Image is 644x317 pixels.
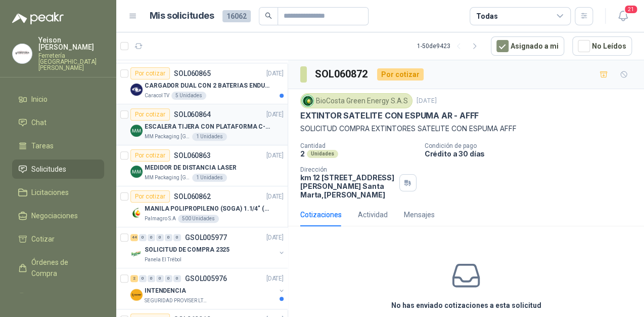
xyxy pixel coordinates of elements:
[31,94,48,105] span: Inicio
[300,93,412,108] div: BioCosta Green Energy S.A.S
[116,104,288,145] a: Por cotizarSOL060864[DATE] Company LogoESCALERA TIJERA CON PLATAFORMA C-2347-03MM Packaging [GEOG...
[302,95,313,106] img: Company Logo
[130,67,170,80] div: Por cotizar
[38,53,104,71] p: Ferretería [GEOGRAPHIC_DATA][PERSON_NAME]
[174,70,211,77] p: SOL060865
[266,192,284,202] p: [DATE]
[307,150,338,158] div: Unidades
[300,142,417,149] p: Cantidad
[404,209,435,220] div: Mensajes
[12,206,104,225] a: Negociaciones
[130,207,143,219] img: Company Logo
[185,275,227,282] p: GSOL005976
[624,5,638,14] span: 21
[116,63,288,104] a: Por cotizarSOL060865[DATE] Company LogoCARGADOR DUAL CON 2 BATERIAS ENDURO GO PROCaracol TV5 Unid...
[31,233,55,245] span: Cotizar
[31,140,54,151] span: Tareas
[174,152,211,159] p: SOL060863
[38,36,104,51] p: Yeison [PERSON_NAME]
[130,234,138,241] div: 44
[266,274,284,284] p: [DATE]
[192,133,227,141] div: 1 Unidades
[174,111,211,118] p: SOL060864
[572,36,632,56] button: No Leídos
[130,125,143,137] img: Company Logo
[266,151,284,161] p: [DATE]
[417,38,483,54] div: 1 - 50 de 9423
[130,289,143,301] img: Company Logo
[130,275,138,282] div: 2
[12,136,104,155] a: Tareas
[145,215,176,223] p: Palmagro S.A
[425,142,640,149] p: Condición de pago
[145,204,270,214] p: MANILA POLIPROPILENO (SOGA) 1.1/4" (32MM) marca tesicol
[358,209,388,220] div: Actividad
[165,234,172,241] div: 0
[300,110,479,121] p: EXTINTOR SATELITE CON ESPUMA AR - AFFF
[31,291,69,302] span: Remisiones
[150,9,214,23] h1: Mis solicitudes
[417,96,437,106] p: [DATE]
[31,187,69,198] span: Licitaciones
[145,245,229,255] p: SOLICITUD DE COMPRA 2325
[12,183,104,202] a: Licitaciones
[12,160,104,179] a: Solicitudes
[185,234,227,241] p: GSOL005977
[145,81,270,91] p: CARGADOR DUAL CON 2 BATERIAS ENDURO GO PRO
[31,164,66,175] span: Solicitudes
[31,257,95,279] span: Órdenes de Compra
[425,149,640,158] p: Crédito a 30 días
[130,149,170,162] div: Por cotizar
[265,12,272,19] span: search
[145,256,181,264] p: Panela El Trébol
[300,149,305,158] p: 2
[266,110,284,120] p: [DATE]
[391,300,541,311] h3: No has enviado cotizaciones a esta solicitud
[145,297,208,305] p: SEGURIDAD PROVISER LTDA
[148,275,155,282] div: 0
[476,11,497,22] div: Todas
[300,123,632,134] p: SOLICITUD COMPRA EXTINTORES SATELITE CON ESPUMA AFFF
[12,253,104,283] a: Órdenes de Compra
[173,275,181,282] div: 0
[139,234,147,241] div: 0
[13,44,32,63] img: Company Logo
[130,231,286,264] a: 44 0 0 0 0 0 GSOL005977[DATE] Company LogoSOLICITUD DE COMPRA 2325Panela El Trébol
[139,275,147,282] div: 0
[130,272,286,305] a: 2 0 0 0 0 0 GSOL005976[DATE] Company LogoINTENDENCIASEGURIDAD PROVISER LTDA
[315,66,369,82] h3: SOL060872
[145,286,186,296] p: INTENDENCIA
[12,113,104,132] a: Chat
[300,173,395,199] p: km 12 [STREET_ADDRESS][PERSON_NAME] Santa Marta , [PERSON_NAME]
[130,84,143,96] img: Company Logo
[178,215,219,223] div: 500 Unidades
[300,166,395,173] p: Dirección
[145,174,190,182] p: MM Packaging [GEOGRAPHIC_DATA]
[145,133,190,141] p: MM Packaging [GEOGRAPHIC_DATA]
[174,193,211,200] p: SOL060862
[156,234,164,241] div: 0
[266,69,284,78] p: [DATE]
[145,122,270,132] p: ESCALERA TIJERA CON PLATAFORMA C-2347-03
[130,166,143,178] img: Company Logo
[173,234,181,241] div: 0
[130,108,170,121] div: Por cotizar
[12,287,104,306] a: Remisiones
[145,92,169,100] p: Caracol TV
[148,234,155,241] div: 0
[300,209,342,220] div: Cotizaciones
[156,275,164,282] div: 0
[377,68,424,81] div: Por cotizar
[171,92,206,100] div: 5 Unidades
[491,36,564,56] button: Asignado a mi
[130,190,170,203] div: Por cotizar
[266,233,284,243] p: [DATE]
[192,174,227,182] div: 1 Unidades
[12,12,64,24] img: Logo peakr
[31,117,47,128] span: Chat
[614,7,632,25] button: 21
[116,145,288,186] a: Por cotizarSOL060863[DATE] Company LogoMEDIDOR DE DISTANCIA LASERMM Packaging [GEOGRAPHIC_DATA]1 ...
[12,229,104,249] a: Cotizar
[222,10,251,22] span: 16062
[31,210,78,221] span: Negociaciones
